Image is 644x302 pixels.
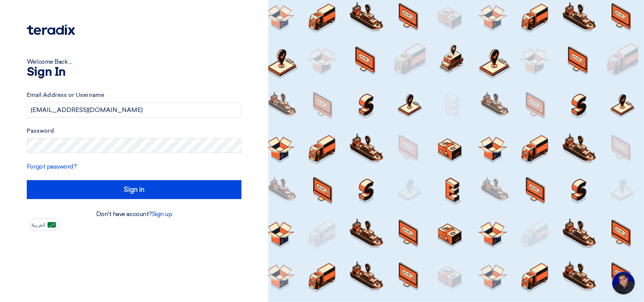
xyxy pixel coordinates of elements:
[27,163,77,170] a: Forgot password?
[30,219,60,231] button: العربية
[152,210,172,218] a: Sign up
[27,57,241,66] div: Welcome Back ...
[27,210,241,219] div: Don't have account?
[32,222,45,228] span: العربية
[612,272,635,294] div: Open chat
[27,103,241,118] input: Enter your business email or username
[27,91,241,100] label: Email Address or Username
[27,127,241,135] label: Password
[27,180,241,199] input: Sign in
[27,25,75,35] img: Teradix logo
[27,66,241,78] h1: Sign In
[48,222,56,228] img: ar-AR.png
